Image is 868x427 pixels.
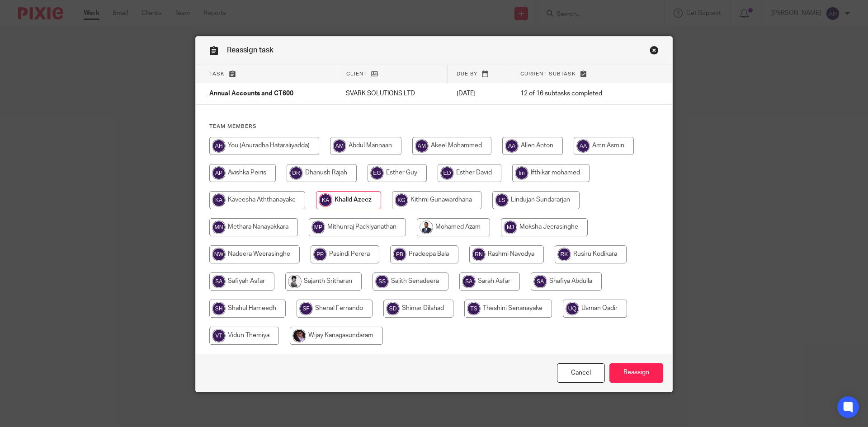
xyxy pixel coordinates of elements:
input: Reassign [609,363,663,383]
p: SVARK SOLUTIONS LTD [346,89,439,98]
span: Reassign task [227,47,274,54]
a: Close this dialog window [557,363,605,383]
p: [DATE] [457,89,502,98]
td: 12 of 16 subtasks completed [511,83,638,105]
span: Current subtask [520,71,576,76]
span: Task [209,71,225,76]
h4: Team members [209,123,659,130]
span: Client [346,71,367,76]
a: Close this dialog window [650,46,659,58]
span: Due by [457,71,477,76]
span: Annual Accounts and CT600 [209,91,293,97]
